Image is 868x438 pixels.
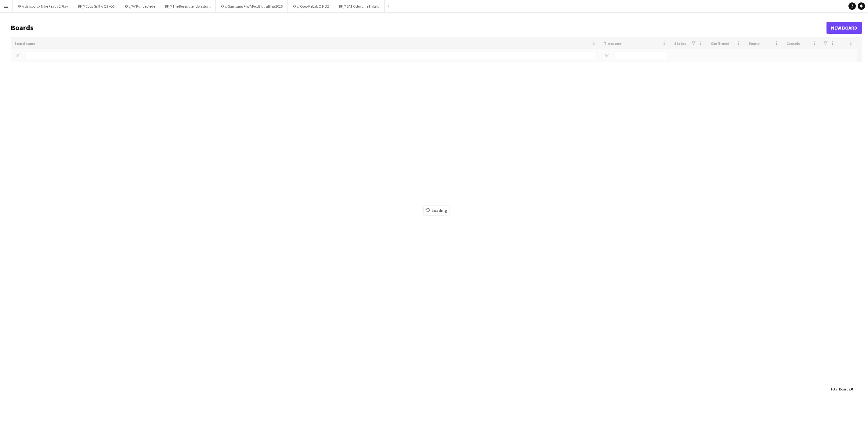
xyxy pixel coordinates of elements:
[216,0,288,12] button: RF // Samsung Flip7/Fold7 utrulling 2025
[160,0,216,12] button: RF // The Roses utendørsstunt
[424,206,449,215] span: Loading
[11,23,826,32] h1: Boards
[830,387,850,391] span: Total Boards
[73,0,120,12] button: RF // Coop Grill // Q2 -Q3
[826,22,862,34] a: New Board
[851,387,853,391] span: 0
[830,383,853,395] div: :
[288,0,334,12] button: RF // Coop Kebab Q1-Q2
[334,0,385,12] button: RF // BAT Color Line Hybrid
[120,0,160,12] button: RF // VY Kundeglede
[13,0,73,12] button: RF // Unisport X Nike Ready 2 Play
